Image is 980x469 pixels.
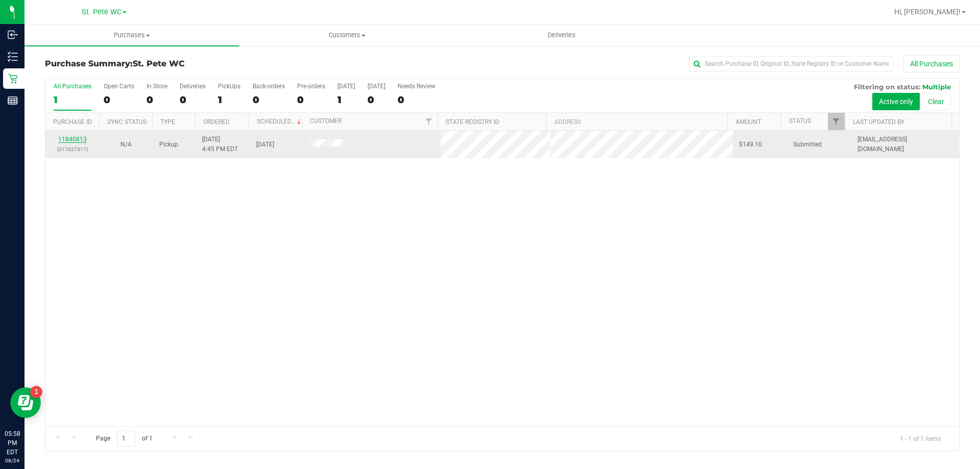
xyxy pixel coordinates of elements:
[218,94,240,106] div: 1
[446,118,499,126] a: State Registry ID
[739,140,762,150] span: $149.10
[5,429,20,457] p: 05:58 PM EDT
[253,94,285,106] div: 0
[239,24,454,46] a: Customers
[24,31,239,40] span: Purchases
[257,118,303,125] a: Scheduled
[903,55,960,72] button: All Purchases
[793,140,822,150] span: Submitted
[107,118,146,126] a: Sync Status
[202,135,238,154] span: [DATE] 4:45 PM EDT
[30,386,42,398] iframe: Resource center unread badge
[146,83,167,90] div: In Store
[146,94,167,106] div: 0
[367,94,385,106] div: 0
[87,431,161,447] span: Page of 1
[872,93,920,110] button: Active only
[253,83,285,90] div: Back-orders
[922,83,951,91] span: Multiple
[921,93,951,110] button: Clear
[789,117,811,125] a: Status
[337,94,355,106] div: 1
[58,136,87,143] a: 11840813
[24,24,239,46] a: Purchases
[398,83,435,90] div: Needs Review
[297,94,325,106] div: 0
[180,83,206,90] div: Deliveries
[54,94,91,106] div: 1
[854,83,920,91] span: Filtering on status:
[8,30,18,40] inline-svg: Inbound
[297,83,325,90] div: Pre-orders
[180,94,206,106] div: 0
[117,431,135,447] input: 1
[421,113,437,130] a: Filter
[546,113,727,131] th: Address
[454,24,669,46] a: Deliveries
[8,73,18,84] inline-svg: Retail
[689,56,893,71] input: Search Purchase ID, Original ID, State Registry ID or Customer Name...
[82,8,121,16] span: St. Pete WC
[54,83,91,90] div: All Purchases
[53,118,92,126] a: Purchase ID
[160,118,175,126] a: Type
[8,52,18,62] inline-svg: Inventory
[534,31,590,40] span: Deliveries
[857,135,953,154] span: [EMAIL_ADDRESS][DOMAIN_NAME]
[203,118,230,126] a: Ordered
[120,141,132,148] span: Not Applicable
[10,387,41,418] iframe: Resource center
[736,118,761,126] a: Amount
[133,59,185,68] span: St. Pete WC
[159,140,178,150] span: Pickup
[104,83,134,90] div: Open Carts
[828,113,845,130] a: Filter
[892,431,949,446] span: 1 - 1 of 1 items
[894,8,961,16] span: Hi, [PERSON_NAME]!
[310,117,341,125] a: Customer
[45,59,350,68] h3: Purchase Summary:
[853,118,904,126] a: Last Updated By
[367,83,385,90] div: [DATE]
[218,83,240,90] div: PickUps
[104,94,134,106] div: 0
[398,94,435,106] div: 0
[52,144,93,154] p: (317027317)
[8,95,18,106] inline-svg: Reports
[120,140,132,150] button: N/A
[256,140,274,150] span: [DATE]
[337,83,355,90] div: [DATE]
[5,457,20,464] p: 08/24
[240,31,454,40] span: Customers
